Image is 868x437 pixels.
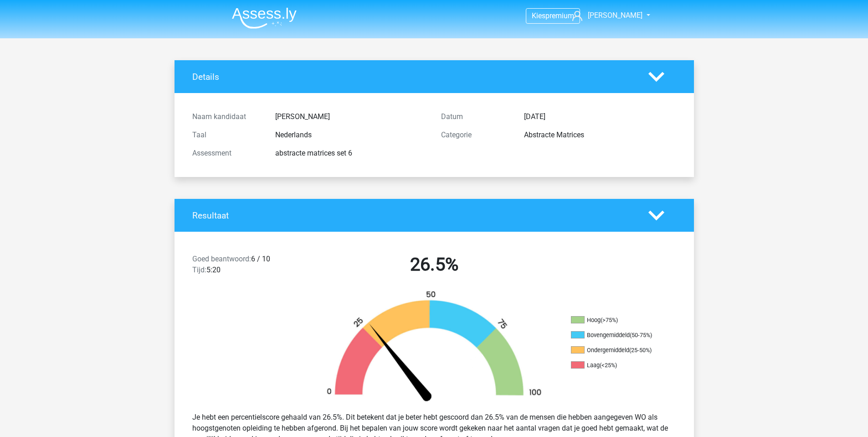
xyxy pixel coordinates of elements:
[317,254,552,276] h2: 26.5%
[434,111,517,122] div: Datum
[571,331,662,339] li: Bovengemiddeld
[532,11,545,20] span: Kies
[571,361,662,369] li: Laag
[232,7,297,29] img: Assessly
[571,346,662,354] li: Ondergemiddeld
[517,111,683,122] div: [DATE]
[600,362,617,369] div: (<25%)
[192,255,251,263] span: Goed beantwoord:
[569,10,643,21] a: [PERSON_NAME]
[629,347,652,354] div: (25-50%)
[588,11,642,20] span: [PERSON_NAME]
[192,210,635,221] h4: Resultaat
[630,332,652,338] div: (50-75%)
[571,316,662,324] li: Hoog
[268,130,434,140] div: Nederlands
[185,130,268,140] div: Taal
[192,72,635,82] h4: Details
[526,10,580,22] a: Kiespremium
[268,111,434,122] div: [PERSON_NAME]
[185,111,268,122] div: Naam kandidaat
[185,254,310,279] div: 6 / 10 5:20
[545,11,574,20] span: premium
[192,265,206,274] span: Tijd:
[185,148,268,159] div: Assessment
[268,148,434,159] div: abstracte matrices set 6
[311,290,557,405] img: 27.06d89d8064de.png
[517,130,683,140] div: Abstracte Matrices
[434,130,517,140] div: Categorie
[601,317,618,323] div: (>75%)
